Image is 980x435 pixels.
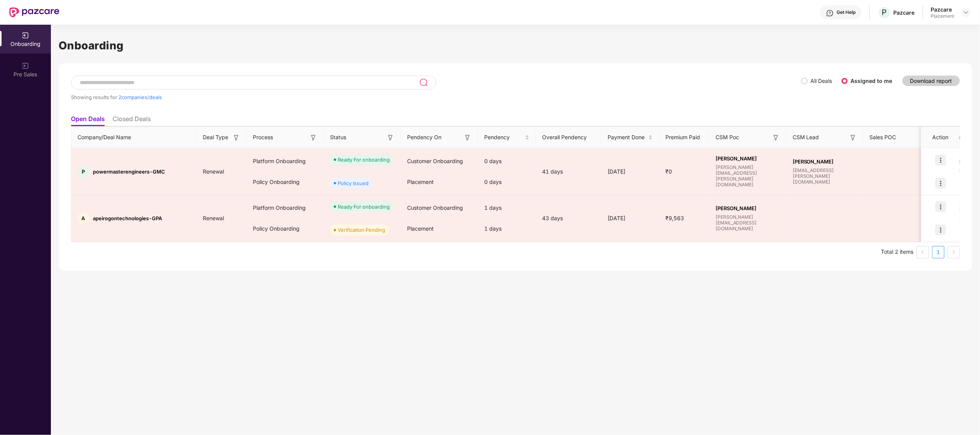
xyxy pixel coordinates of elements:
[338,156,390,164] div: Ready For onboarding
[948,246,960,258] li: Next Page
[197,168,230,175] span: Renewal
[837,9,856,15] div: Get Help
[793,158,857,165] span: [PERSON_NAME]
[659,168,678,175] span: ₹0
[330,133,346,142] span: Status
[931,13,955,19] div: Placement
[921,250,925,255] span: left
[917,246,929,258] li: Previous Page
[601,127,659,148] th: Payment Done
[113,115,151,126] li: Closed Deals
[811,78,832,84] label: All Deals
[933,246,944,258] a: 1
[772,134,780,142] img: svg+xml;base64,PHN2ZyB3aWR0aD0iMTYiIGhlaWdodD0iMTYiIHZpZXdCb3g9IjAgMCAxNiAxNiIgZmlsbD0ibm9uZSIgeG...
[484,133,524,142] span: Pendency
[407,158,463,164] span: Customer Onboarding
[338,226,385,234] div: Verification Pending
[93,215,162,221] span: apeirogontechnologies-GPA
[963,9,969,15] img: svg+xml;base64,PHN2ZyBpZD0iRHJvcGRvd24tMzJ4MzIiIHhtbG5zPSJodHRwOi8vd3d3LnczLm9yZy8yMDAwL3N2ZyIgd2...
[419,78,428,87] img: svg+xml;base64,PHN2ZyB3aWR0aD0iMjQiIGhlaWdodD0iMjUiIHZpZXdCb3g9IjAgMCAyNCAyNSIgZmlsbD0ibm9uZSIgeG...
[478,218,536,239] div: 1 days
[22,62,29,70] img: svg+xml;base64,PHN2ZyB3aWR0aD0iMjAiIGhlaWdodD0iMjAiIHZpZXdCb3g9IjAgMCAyMCAyMCIgZmlsbD0ibm9uZSIgeG...
[118,94,162,100] span: 2 companies/deals
[659,127,709,148] th: Premium Paid
[932,246,945,258] li: 1
[881,246,914,258] li: Total 2 items
[9,7,59,17] img: New Pazcare Logo
[601,214,659,223] div: [DATE]
[716,133,739,142] span: CSM Poc
[253,133,273,142] span: Process
[478,151,536,172] div: 0 days
[387,134,394,142] img: svg+xml;base64,PHN2ZyB3aWR0aD0iMTYiIGhlaWdodD0iMTYiIHZpZXdCb3g9IjAgMCAxNiAxNiIgZmlsbD0ibm9uZSIgeG...
[935,155,946,165] img: icon
[921,127,960,148] th: Action
[917,246,929,258] button: left
[601,167,659,176] div: [DATE]
[203,133,228,142] span: Deal Type
[93,169,165,175] span: powermasterengineers-GMC
[247,151,324,172] div: Platform Onboarding
[22,32,29,39] img: svg+xml;base64,PHN2ZyB3aWR0aD0iMjAiIGhlaWdodD0iMjAiIHZpZXdCb3g9IjAgMCAyMCAyMCIgZmlsbD0ibm9uZSIgeG...
[882,8,887,17] span: P
[77,212,89,224] div: A
[793,133,819,142] span: CSM Lead
[464,134,471,142] img: svg+xml;base64,PHN2ZyB3aWR0aD0iMTYiIGhlaWdodD0iMTYiIHZpZXdCb3g9IjAgMCAxNiAxNiIgZmlsbD0ibm9uZSIgeG...
[338,179,369,187] div: Policy Issued
[536,127,601,148] th: Overall Pendency
[536,214,601,223] div: 43 days
[478,172,536,192] div: 0 days
[407,133,441,142] span: Pendency On
[716,164,780,187] span: [PERSON_NAME][EMAIL_ADDRESS][PERSON_NAME][DOMAIN_NAME]
[793,167,857,185] span: [EMAIL_ADDRESS][PERSON_NAME][DOMAIN_NAME]
[247,197,324,218] div: Platform Onboarding
[407,204,463,211] span: Customer Onboarding
[71,115,105,126] li: Open Deals
[826,9,834,17] img: svg+xml;base64,PHN2ZyBpZD0iSGVscC0zMngzMiIgeG1sbnM9Imh0dHA6Ly93d3cudzMub3JnLzIwMDAvc3ZnIiB3aWR0aD...
[903,76,960,86] button: Download report
[935,201,946,212] img: icon
[247,172,324,192] div: Policy Onboarding
[71,94,802,100] div: Showing results for
[338,203,390,211] div: Ready For onboarding
[951,250,956,255] span: right
[77,166,89,177] div: P
[894,9,915,16] div: Pazcare
[478,197,536,218] div: 1 days
[659,215,690,221] span: ₹9,563
[71,127,197,148] th: Company/Deal Name
[478,127,536,148] th: Pendency
[247,218,324,239] div: Policy Onboarding
[849,134,857,142] img: svg+xml;base64,PHN2ZyB3aWR0aD0iMTYiIGhlaWdodD0iMTYiIHZpZXdCb3g9IjAgMCAxNiAxNiIgZmlsbD0ibm9uZSIgeG...
[716,155,780,162] span: [PERSON_NAME]
[935,224,946,235] img: icon
[407,225,434,232] span: Placement
[716,205,780,211] span: [PERSON_NAME]
[931,6,955,13] div: Pazcare
[59,37,972,54] h1: Onboarding
[536,167,601,176] div: 41 days
[935,178,946,189] img: icon
[948,246,960,258] button: right
[716,214,780,231] span: [PERSON_NAME][EMAIL_ADDRESS][DOMAIN_NAME]
[608,133,647,142] span: Payment Done
[851,78,892,84] label: Assigned to me
[197,215,230,221] span: Renewal
[310,134,317,142] img: svg+xml;base64,PHN2ZyB3aWR0aD0iMTYiIGhlaWdodD0iMTYiIHZpZXdCb3g9IjAgMCAxNiAxNiIgZmlsbD0ibm9uZSIgeG...
[407,179,434,185] span: Placement
[870,133,896,142] span: Sales POC
[232,134,240,142] img: svg+xml;base64,PHN2ZyB3aWR0aD0iMTYiIGhlaWdodD0iMTYiIHZpZXdCb3g9IjAgMCAxNiAxNiIgZmlsbD0ibm9uZSIgeG...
